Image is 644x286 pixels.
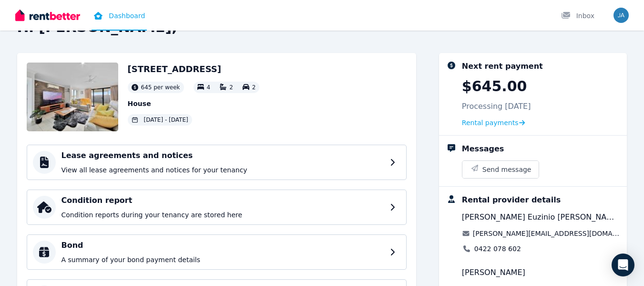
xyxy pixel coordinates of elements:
[128,63,260,76] h2: [STREET_ADDRESS]
[474,244,521,254] a: 0422 078 602
[229,84,233,91] span: 2
[462,267,525,278] span: [PERSON_NAME]
[561,11,594,21] div: Inbox
[462,212,620,223] span: [PERSON_NAME] Euzinio [PERSON_NAME] [PERSON_NAME]
[462,61,543,72] div: Next rent payment
[462,118,525,127] a: Rental payments
[61,195,384,206] h4: Condition report
[207,84,211,91] span: 4
[61,210,384,220] p: Condition reports during your tenancy are stored here
[61,240,384,251] h4: Bond
[144,116,188,124] span: [DATE] - [DATE]
[27,63,118,131] img: Property Url
[613,8,629,23] img: Jane Smits
[462,118,519,127] span: Rental payments
[473,229,620,238] a: [PERSON_NAME][EMAIL_ADDRESS][DOMAIN_NAME]
[462,78,527,95] p: $645.00
[462,194,561,206] div: Rental provider details
[128,99,260,108] p: House
[462,143,504,155] div: Messages
[15,8,80,22] img: RentBetter
[61,150,384,161] h4: Lease agreements and notices
[252,84,256,91] span: 2
[462,161,539,178] button: Send message
[61,165,384,175] p: View all lease agreements and notices for your tenancy
[612,254,634,276] div: Open Intercom Messenger
[462,101,531,112] p: Processing [DATE]
[61,255,384,265] p: A summary of your bond payment details
[482,165,532,174] span: Send message
[141,84,180,91] span: 645 per week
